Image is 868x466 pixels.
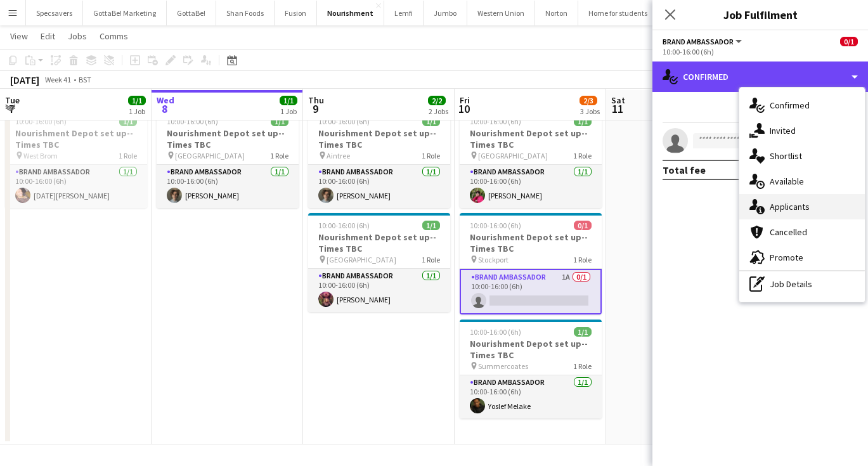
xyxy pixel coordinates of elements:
[460,94,470,106] span: Fri
[611,94,625,106] span: Sat
[663,47,858,56] div: 10:00-16:00 (6h)
[63,28,92,44] a: Jobs
[100,30,128,42] span: Comms
[167,1,216,25] button: GottaBe!
[5,28,33,44] a: View
[580,96,597,105] span: 2/3
[424,1,467,25] button: Jumbo
[318,221,370,230] span: 10:00-16:00 (6h)
[327,151,350,160] span: Aintree
[840,37,858,46] span: 0/1
[270,151,288,160] span: 1 Role
[460,320,602,418] app-job-card: 10:00-16:00 (6h)1/1Nourishment Depot set up--Times TBC Summercoates1 RoleBrand Ambassador1/110:00...
[467,1,535,25] button: Western Union
[216,1,275,25] button: Shan Foods
[460,213,602,314] app-job-card: 10:00-16:00 (6h)0/1Nourishment Depot set up--Times TBC Stockport1 RoleBrand Ambassador1A0/110:00-...
[478,361,528,371] span: Summercoates
[36,28,60,44] a: Edit
[308,213,450,312] app-job-card: 10:00-16:00 (6h)1/1Nourishment Depot set up--Times TBC [GEOGRAPHIC_DATA]1 RoleBrand Ambassador1/1...
[460,375,602,418] app-card-role: Brand Ambassador1/110:00-16:00 (6h)Yoslef Melake
[770,176,804,187] span: Available
[580,107,600,116] div: 3 Jobs
[470,327,521,337] span: 10:00-16:00 (6h)
[317,1,384,25] button: Nourishment
[5,165,147,208] app-card-role: Brand Ambassador1/110:00-16:00 (6h)[DATE][PERSON_NAME]
[578,1,658,25] button: Home for students
[42,75,74,84] span: Week 41
[609,101,625,116] span: 11
[573,151,592,160] span: 1 Role
[83,1,167,25] button: GottaBe! Marketing
[5,127,147,150] h3: Nourishment Depot set up--Times TBC
[652,61,868,92] div: Confirmed
[770,226,807,238] span: Cancelled
[308,165,450,208] app-card-role: Brand Ambassador1/110:00-16:00 (6h)[PERSON_NAME]
[470,117,521,126] span: 10:00-16:00 (6h)
[422,151,440,160] span: 1 Role
[119,117,137,126] span: 1/1
[327,255,396,264] span: [GEOGRAPHIC_DATA]
[428,96,446,105] span: 2/2
[460,338,602,361] h3: Nourishment Depot set up--Times TBC
[422,117,440,126] span: 1/1
[155,101,174,116] span: 8
[308,269,450,312] app-card-role: Brand Ambassador1/110:00-16:00 (6h)[PERSON_NAME]
[23,151,58,160] span: West Brom
[5,94,20,106] span: Tue
[574,327,592,337] span: 1/1
[157,127,299,150] h3: Nourishment Depot set up--Times TBC
[478,255,508,264] span: Stockport
[663,37,734,46] span: Brand Ambassador
[306,101,324,116] span: 9
[470,221,521,230] span: 10:00-16:00 (6h)
[770,125,796,136] span: Invited
[128,96,146,105] span: 1/1
[41,30,55,42] span: Edit
[129,107,145,116] div: 1 Job
[119,151,137,160] span: 1 Role
[535,1,578,25] button: Norton
[175,151,245,160] span: [GEOGRAPHIC_DATA]
[79,75,91,84] div: BST
[3,101,20,116] span: 7
[280,96,297,105] span: 1/1
[770,100,810,111] span: Confirmed
[157,165,299,208] app-card-role: Brand Ambassador1/110:00-16:00 (6h)[PERSON_NAME]
[770,252,803,263] span: Promote
[460,109,602,208] app-job-card: 10:00-16:00 (6h)1/1Nourishment Depot set up--Times TBC [GEOGRAPHIC_DATA]1 RoleBrand Ambassador1/1...
[460,165,602,208] app-card-role: Brand Ambassador1/110:00-16:00 (6h)[PERSON_NAME]
[652,6,868,23] h3: Job Fulfilment
[308,109,450,208] app-job-card: 10:00-16:00 (6h)1/1Nourishment Depot set up--Times TBC Aintree1 RoleBrand Ambassador1/110:00-16:0...
[157,109,299,208] app-job-card: 10:00-16:00 (6h)1/1Nourishment Depot set up--Times TBC [GEOGRAPHIC_DATA]1 RoleBrand Ambassador1/1...
[460,269,602,314] app-card-role: Brand Ambassador1A0/110:00-16:00 (6h)
[275,1,317,25] button: Fusion
[460,127,602,150] h3: Nourishment Depot set up--Times TBC
[167,117,218,126] span: 10:00-16:00 (6h)
[308,94,324,106] span: Thu
[26,1,83,25] button: Specsavers
[478,151,548,160] span: [GEOGRAPHIC_DATA]
[458,101,470,116] span: 10
[10,74,39,86] div: [DATE]
[770,201,810,212] span: Applicants
[5,109,147,208] app-job-card: 10:00-16:00 (6h)1/1Nourishment Depot set up--Times TBC West Brom1 RoleBrand Ambassador1/110:00-16...
[429,107,448,116] div: 2 Jobs
[573,255,592,264] span: 1 Role
[318,117,370,126] span: 10:00-16:00 (6h)
[157,94,174,106] span: Wed
[770,150,802,162] span: Shortlist
[308,231,450,254] h3: Nourishment Depot set up--Times TBC
[10,30,28,42] span: View
[15,117,67,126] span: 10:00-16:00 (6h)
[574,221,592,230] span: 0/1
[739,271,865,297] div: Job Details
[574,117,592,126] span: 1/1
[663,37,744,46] button: Brand Ambassador
[422,221,440,230] span: 1/1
